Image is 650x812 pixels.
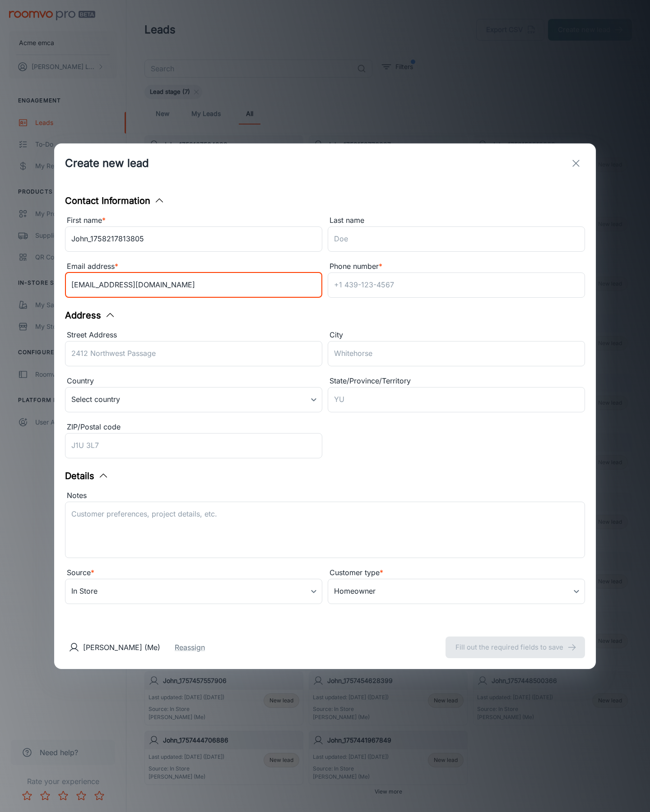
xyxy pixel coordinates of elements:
[328,387,585,412] input: YU
[328,261,585,272] div: Phone number
[83,642,160,653] p: [PERSON_NAME] (Me)
[65,469,109,483] button: Details
[65,567,322,579] div: Source
[328,329,585,341] div: City
[328,272,585,298] input: +1 439-123-4567
[328,567,585,579] div: Customer type
[328,215,585,226] div: Last name
[328,579,585,604] div: Homeowner
[328,375,585,387] div: State/Province/Territory
[65,490,585,502] div: Notes
[65,421,322,433] div: ZIP/Postal code
[65,387,322,412] div: Select country
[65,215,322,226] div: First name
[65,341,322,366] input: 2412 Northwest Passage
[65,194,165,208] button: Contact Information
[175,642,205,653] button: Reassign
[65,329,322,341] div: Street Address
[65,433,322,458] input: J1U 3L7
[65,272,322,298] input: myname@example.com
[328,226,585,252] input: Doe
[65,579,322,604] div: In Store
[328,341,585,366] input: Whitehorse
[65,261,322,272] div: Email address
[65,155,149,171] h1: Create new lead
[65,309,116,322] button: Address
[567,154,585,172] button: exit
[65,375,322,387] div: Country
[65,226,322,252] input: John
